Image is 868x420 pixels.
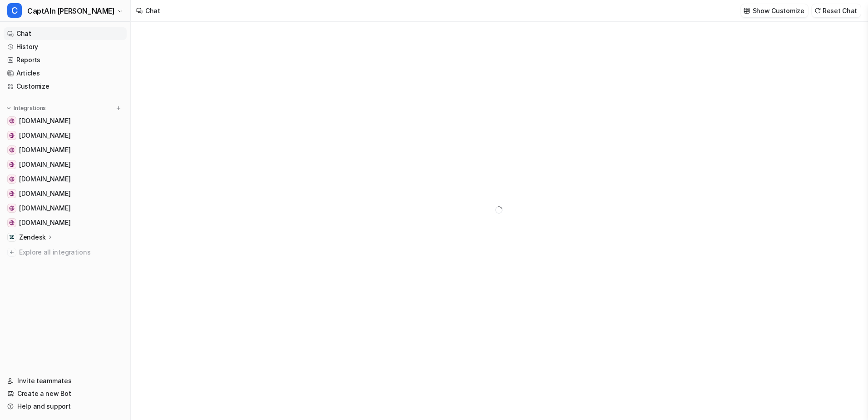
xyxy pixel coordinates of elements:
span: Explore all integrations [19,245,123,260]
img: www.nordsee-bike.de [9,118,15,124]
p: Show Customize [753,6,804,15]
img: Zendesk [9,235,15,240]
a: Chat [4,27,127,40]
img: explore all integrations [7,248,16,257]
img: customize [744,7,750,14]
a: Help and support [4,400,127,413]
a: www.inselfaehre.de[DOMAIN_NAME] [4,158,127,171]
a: www.inselexpress.de[DOMAIN_NAME] [4,187,127,200]
a: www.inselflieger.de[DOMAIN_NAME] [4,144,127,156]
a: www.nordsee-bike.de[DOMAIN_NAME] [4,115,127,127]
a: Articles [4,67,127,80]
button: Show Customize [741,4,808,17]
p: Integrations [14,105,46,112]
img: www.inselparker.de [9,205,15,211]
img: expand menu [5,105,12,111]
a: Invite teammates [4,375,127,387]
button: Integrations [4,104,49,113]
img: www.frisonaut.de [9,133,15,138]
span: [DOMAIN_NAME] [19,145,70,155]
div: Chat [145,6,160,15]
img: menu_add.svg [115,105,122,111]
span: [DOMAIN_NAME] [19,131,70,140]
img: www.inselfaehre.de [9,162,15,167]
a: www.inselbus-norderney.de[DOMAIN_NAME] [4,216,127,229]
a: History [4,40,127,53]
img: www.inseltouristik.de [9,176,15,182]
span: CaptAIn [PERSON_NAME] [27,5,115,17]
img: reset [814,7,821,14]
a: Customize [4,80,127,93]
a: Explore all integrations [4,246,127,259]
img: www.inselexpress.de [9,191,15,196]
a: www.inseltouristik.de[DOMAIN_NAME] [4,173,127,185]
img: www.inselflieger.de [9,147,15,153]
span: [DOMAIN_NAME] [19,204,70,213]
button: Reset Chat [812,4,861,17]
a: Create a new Bot [4,387,127,400]
a: www.inselparker.de[DOMAIN_NAME] [4,202,127,215]
a: Reports [4,54,127,66]
span: [DOMAIN_NAME] [19,218,70,227]
a: www.frisonaut.de[DOMAIN_NAME] [4,129,127,142]
span: [DOMAIN_NAME] [19,116,70,125]
span: [DOMAIN_NAME] [19,175,70,184]
p: Zendesk [19,233,46,242]
span: C [7,3,22,18]
span: [DOMAIN_NAME] [19,189,70,198]
img: www.inselbus-norderney.de [9,220,15,225]
span: [DOMAIN_NAME] [19,160,70,169]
